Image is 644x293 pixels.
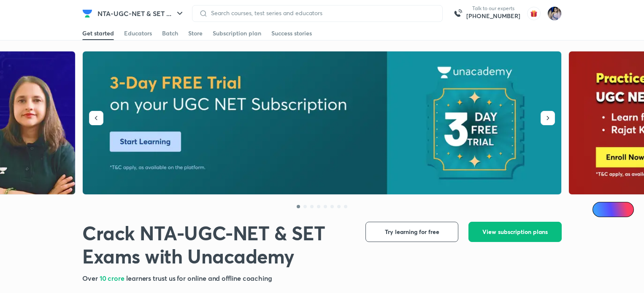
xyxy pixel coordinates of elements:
[527,7,541,20] img: avatar
[466,5,520,12] p: Talk to our experts
[482,228,548,236] span: View subscription plans
[188,29,203,38] div: Store
[82,29,114,38] div: Get started
[598,206,604,213] img: Icon
[126,274,272,282] span: learners trust us for online and offline coaching
[82,274,100,282] span: Over
[593,202,634,217] a: Ai Doubts
[606,206,629,213] span: Ai Doubts
[466,12,520,20] a: [PHONE_NUMBER]
[124,27,152,40] a: Educators
[208,10,436,16] input: Search courses, test series and educators
[271,27,312,40] a: Success stories
[365,222,458,242] button: Try learning for free
[468,222,562,242] button: View subscription plans
[82,222,352,268] h1: Crack NTA-UGC-NET & SET Exams with Unacademy
[188,27,203,40] a: Store
[449,5,466,22] img: call-us
[100,274,126,282] span: 10 crore
[213,27,261,40] a: Subscription plan
[213,29,261,38] div: Subscription plan
[82,8,92,19] img: Company Logo
[162,29,178,38] div: Batch
[82,27,114,40] a: Get started
[124,29,152,38] div: Educators
[162,27,178,40] a: Batch
[92,5,190,22] button: NTA-UGC-NET & SET ...
[547,6,562,21] img: Tanya Gautam
[271,29,312,38] div: Success stories
[385,228,439,236] span: Try learning for free
[569,260,635,284] iframe: Help widget launcher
